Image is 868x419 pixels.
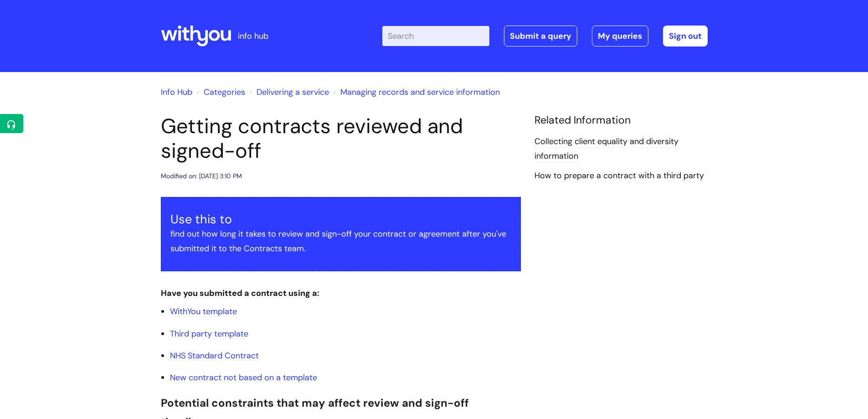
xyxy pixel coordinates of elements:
[663,26,708,47] a: Sign out
[161,171,242,182] div: Modified on: [DATE] 3:10 PM
[161,87,192,98] a: Info Hub
[170,328,248,339] a: Third party template
[382,26,489,46] input: Search
[161,114,521,163] h1: Getting contracts reviewed and signed-off
[534,136,678,162] a: Collecting client equality and diversity information
[534,114,708,127] h4: Related Information
[534,170,704,182] a: How to prepare a contract with a third party
[257,87,329,98] a: Delivering a service
[382,26,708,47] div: | -
[238,29,268,43] p: info hub
[170,227,511,256] p: find out how long it takes to review and sign-off your contract or agreement after you've submitt...
[170,372,317,383] a: New contract not based on a template
[592,26,648,47] a: My queries
[204,87,245,98] a: Categories
[195,85,245,99] li: Solution home
[170,212,511,227] h3: Use this to
[247,85,329,99] li: Delivering a service
[340,87,500,98] a: Managing records and service information
[170,306,237,317] a: WithYou template
[170,350,259,361] a: NHS Standard Contract
[331,85,500,99] li: Managing records and service information
[504,26,577,47] a: Submit a query
[161,288,319,299] strong: Have you submitted a contract using a:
